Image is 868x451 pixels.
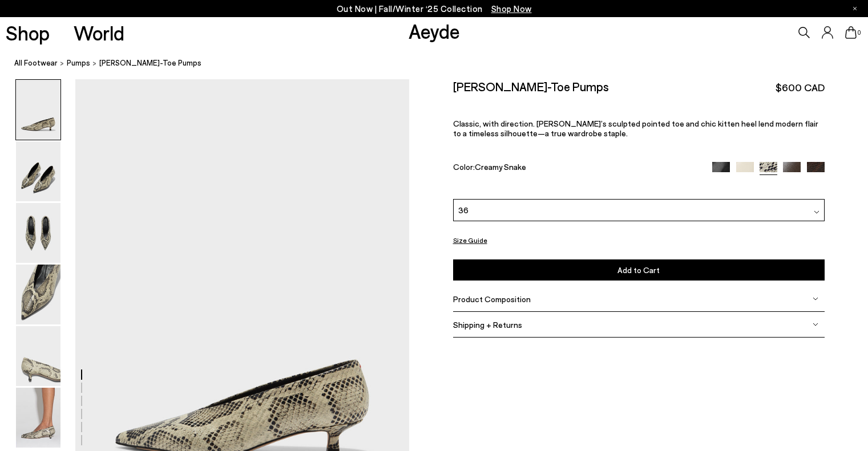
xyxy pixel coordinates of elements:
[16,141,60,201] img: Clara Pointed-Toe Pumps - Image 2
[67,58,90,67] span: pumps
[491,3,532,14] span: Navigate to /collections/new-in
[16,388,60,448] img: Clara Pointed-Toe Pumps - Image 6
[453,294,531,304] span: Product Composition
[16,326,60,386] img: Clara Pointed-Toe Pumps - Image 5
[617,265,660,275] span: Add to Cart
[857,30,862,36] span: 0
[453,233,487,247] button: Size Guide
[814,209,819,215] img: svg%3E
[475,162,526,172] span: Creamy Snake
[337,2,532,16] p: Out Now | Fall/Winter ‘25 Collection
[74,23,124,43] a: World
[813,322,818,327] img: svg%3E
[99,57,201,69] span: [PERSON_NAME]-Toe Pumps
[16,265,60,324] img: Clara Pointed-Toe Pumps - Image 4
[16,80,60,140] img: Clara Pointed-Toe Pumps - Image 1
[813,296,818,302] img: svg%3E
[14,57,58,69] a: All Footwear
[409,19,460,43] a: Aeyde
[67,57,90,69] a: pumps
[776,80,825,95] span: $600 CAD
[6,23,50,43] a: Shop
[458,204,469,216] span: 36
[453,259,825,281] button: Add to Cart
[16,203,60,263] img: Clara Pointed-Toe Pumps - Image 3
[14,48,868,79] nav: breadcrumb
[453,79,609,94] h2: [PERSON_NAME]-Toe Pumps
[453,320,522,330] span: Shipping + Returns
[453,119,825,138] p: Classic, with direction. [PERSON_NAME]’s sculpted pointed toe and chic kitten heel lend modern fl...
[453,162,701,175] div: Color:
[845,26,857,39] a: 0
